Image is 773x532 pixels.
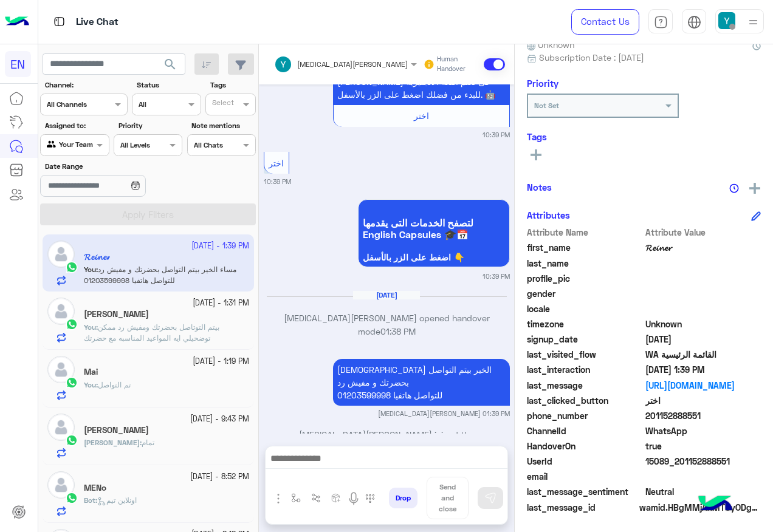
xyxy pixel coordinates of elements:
button: create order [326,488,346,508]
span: اونلاين تيم [97,496,137,505]
h6: Notes [527,182,552,193]
span: Unknown [527,38,574,51]
img: make a call [365,494,375,503]
span: Bot [84,496,95,505]
p: [MEDICAL_DATA][PERSON_NAME] opened handover mode [264,312,510,338]
b: Not Set [534,101,559,110]
span: اختر [414,111,429,121]
img: send attachment [271,491,286,506]
img: WhatsApp [66,492,78,504]
span: last_interaction [527,363,643,376]
small: 10:39 PM [483,271,510,281]
span: Attribute Name [527,226,643,239]
h5: Mariam Tareq [84,309,149,319]
img: WhatsApp [66,434,78,446]
span: first_name [527,241,643,254]
span: اختر [645,394,761,407]
h6: Priority [527,78,558,89]
span: last_message_id [527,501,637,514]
span: last_visited_flow [527,348,643,361]
p: 8/10/2025, 1:39 PM [333,359,510,406]
a: [URL][DOMAIN_NAME] [645,379,761,392]
img: defaultAdmin.png [47,298,75,325]
b: : [84,322,98,332]
small: Human Handover [437,55,481,74]
img: profile [746,15,761,30]
span: wamid.HBgMMjAxMTUyODg4NTUxFQIAEhggQUNCOTE2M0EyOEJBNjM1RUM4MTkzMkQxQ0VCNTVCQkUA [639,501,761,514]
h6: Attributes [527,210,570,220]
span: null [645,287,761,300]
small: [MEDICAL_DATA][PERSON_NAME] 01:39 PM [378,409,510,418]
span: last_clicked_button [527,394,643,407]
span: [MEDICAL_DATA][PERSON_NAME] [297,60,408,69]
p: Live Chat [76,14,119,30]
span: email [527,470,643,483]
span: signup_date [527,333,643,346]
img: Logo [5,9,29,35]
span: 01:38 PM [380,326,416,336]
span: Attribute Value [645,226,761,239]
span: 2025-10-07T19:38:40.783Z [645,333,761,346]
span: بيتم التوتاصل بحضرتك ومفيش رد ممكن توضحيلي ايه المواعيد المناسبه مع حضرتك [84,322,219,343]
button: Trigger scenario [306,488,326,508]
a: tab [648,9,673,35]
button: Apply Filters [40,203,256,225]
label: Priority [119,120,181,131]
img: send message [484,492,496,504]
span: locale [527,302,643,315]
img: WhatsApp [66,377,78,389]
h5: abdulrhman fares [84,425,149,435]
span: gender [527,287,643,300]
b: : [84,496,97,505]
span: null [645,470,761,483]
span: UserId [527,455,643,468]
img: tab [687,15,701,29]
span: WA القائمة الرئيسية [645,348,761,361]
small: [DATE] - 1:31 PM [193,298,249,309]
span: You [84,322,96,332]
b: : [84,380,98,389]
img: send voice note [346,491,361,506]
span: true [645,440,761,452]
button: search [156,53,185,80]
p: [MEDICAL_DATA][PERSON_NAME] joined the conversation [264,428,510,454]
span: 0 [645,485,761,498]
span: 15089_201152888551 [645,455,761,468]
a: Contact Us [571,9,639,35]
label: Note mentions [191,120,254,131]
span: 2 [645,425,761,437]
img: defaultAdmin.png [47,414,75,441]
span: profile_pic [527,272,643,285]
label: Tags [210,80,255,90]
span: You [84,380,96,389]
h6: [DATE] [353,291,420,299]
label: Assigned to: [45,120,108,131]
span: search [163,57,177,72]
h5: MENo [84,483,106,493]
span: last_message_sentiment [527,485,643,498]
h6: Tags [527,131,761,142]
h5: Mai [84,367,98,377]
small: [DATE] - 9:43 PM [190,414,249,425]
span: null [645,302,761,315]
span: phone_number [527,409,643,422]
img: WhatsApp [66,318,78,330]
button: Send and close [427,477,469,519]
label: Status [137,80,199,90]
small: 10:39 PM [264,177,291,186]
button: Drop [389,488,417,508]
span: HandoverOn [527,440,643,452]
span: اختر [269,158,284,168]
img: create order [331,493,341,503]
span: Subscription Date : [DATE] [539,51,644,64]
div: Select [210,97,234,111]
span: timezone [527,318,643,330]
span: اضغط على الزر بالأسفل 👇 [363,253,505,262]
small: [DATE] - 8:52 PM [190,471,249,483]
img: defaultAdmin.png [47,356,75,383]
span: تمام [142,438,154,447]
img: tab [52,14,67,29]
img: Trigger scenario [311,493,321,503]
label: Date Range [45,161,181,172]
img: add [749,183,760,194]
